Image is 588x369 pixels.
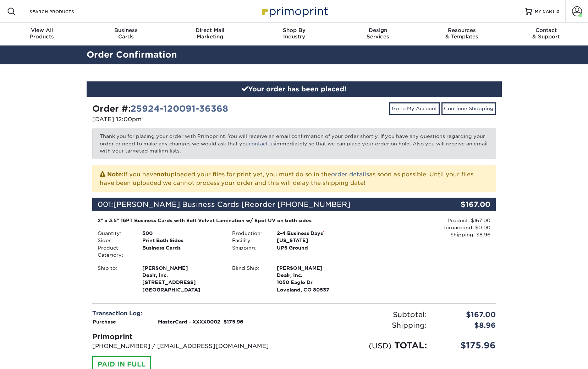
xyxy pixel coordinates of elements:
[142,272,221,279] span: Dealr, Inc.
[92,198,429,211] div: 001:
[92,342,289,351] p: [PHONE_NUMBER] / [EMAIL_ADDRESS][DOMAIN_NAME]
[92,128,496,159] p: Thank you for placing your order with Primoprint. You will receive an email confirmation of your ...
[92,115,289,124] p: [DATE] 12:00pm
[93,319,116,325] strong: Purchase
[92,331,289,342] div: Primoprint
[294,309,432,320] div: Subtotal:
[277,279,356,286] span: 1050 Eagle Dr
[131,103,228,114] a: 25924-120091-36368
[158,319,220,325] strong: MasterCard - XXXX0002
[227,237,271,244] div: Facility:
[92,103,228,114] strong: Order #:
[336,27,420,40] div: Services
[92,309,289,318] div: Transaction Log:
[137,237,227,244] div: Print Both Sides
[271,237,361,244] div: [US_STATE]
[142,264,221,293] strong: [GEOGRAPHIC_DATA]
[92,244,137,259] div: Product Category:
[84,23,168,46] a: BusinessCards
[157,171,167,178] b: not
[271,244,361,251] div: UPS Ground
[504,27,588,33] span: Contact
[142,264,221,272] span: [PERSON_NAME]
[168,23,252,46] a: Direct MailMarketing
[259,4,330,19] img: Primoprint
[137,230,227,237] div: 500
[420,23,504,46] a: Resources& Templates
[389,102,440,114] a: Go to My Account
[113,200,350,209] span: [PERSON_NAME] Business Cards [Reorder [PHONE_NUMBER]
[277,264,356,293] strong: Loveland, CO 80537
[107,171,123,178] strong: Note:
[277,272,356,279] span: Dealr, Inc.
[336,27,420,33] span: Design
[168,27,252,40] div: Marketing
[227,264,271,294] div: Blind Ship:
[336,23,420,46] a: DesignServices
[361,217,490,239] div: Product: $167.00 Turnaround: $0.00 Shipping: $8.96
[420,27,504,40] div: & Templates
[432,339,501,352] div: $175.96
[84,27,168,40] div: Cards
[252,27,336,33] span: Shop By
[224,319,243,325] strong: $175.96
[100,170,489,187] p: If you have uploaded your files for print yet, you must do so in the as soon as possible. Until y...
[249,141,275,146] a: contact us
[429,198,496,211] div: $167.00
[556,9,560,14] span: 0
[29,7,98,16] input: SEARCH PRODUCTS.....
[227,230,271,237] div: Production:
[504,27,588,40] div: & Support
[432,309,501,320] div: $167.00
[271,230,361,237] div: 2-4 Business Days
[227,244,271,251] div: Shipping:
[432,320,501,331] div: $8.96
[369,341,391,350] small: (USD)
[168,27,252,33] span: Direct Mail
[84,27,168,33] span: Business
[331,171,369,178] a: order details
[441,102,496,114] a: Continue Shopping
[92,237,137,244] div: Sides:
[504,23,588,46] a: Contact& Support
[252,27,336,40] div: Industry
[394,340,427,351] span: TOTAL:
[137,244,227,259] div: Business Cards
[142,279,221,286] span: [STREET_ADDRESS]
[87,81,502,97] div: Your order has been placed!
[294,320,432,331] div: Shipping:
[252,23,336,46] a: Shop ByIndustry
[420,27,504,33] span: Resources
[98,217,356,224] div: 2" x 3.5" 16PT Business Cards with Soft Velvet Lamination w/ Spot UV on both sides
[92,264,137,294] div: Ship to:
[535,9,555,15] span: MY CART
[81,48,507,61] h2: Order Confirmation
[92,230,137,237] div: Quantity:
[277,264,356,272] span: [PERSON_NAME]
